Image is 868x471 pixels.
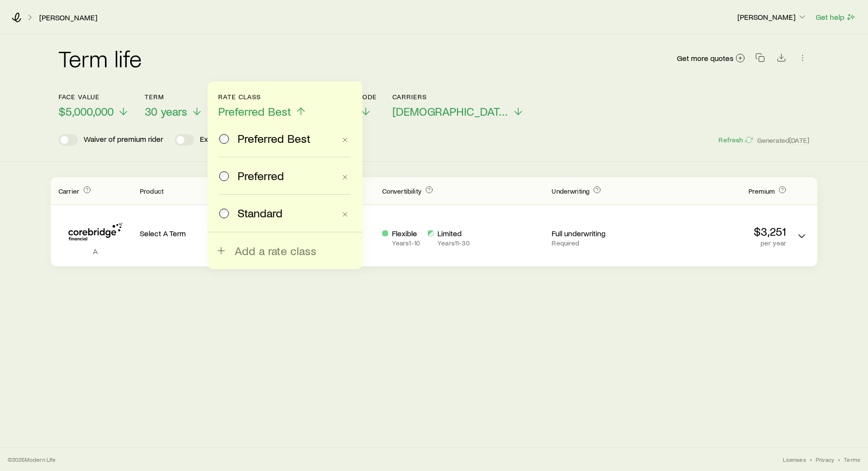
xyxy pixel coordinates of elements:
p: © 2025 Modern Life [8,456,56,463]
p: Years 11 - 30 [437,239,470,247]
span: [DATE] [789,136,809,145]
p: Years 1 - 10 [392,239,420,247]
p: Extended convertibility [200,134,277,146]
p: Flexible [392,228,420,238]
span: • [810,456,812,463]
span: Carrier [59,187,79,195]
p: Full underwriting [552,228,649,238]
span: Underwriting [552,187,589,195]
p: per year [657,239,786,247]
a: [PERSON_NAME] [39,13,98,22]
span: Product [140,187,164,195]
span: 30 years [145,105,187,118]
button: Get help [815,12,856,23]
button: Rate ClassPreferred Best [218,93,307,119]
p: Carriers [392,93,524,101]
button: Term30 years [145,93,203,119]
span: $5,000,000 [59,105,114,118]
a: Get more quotes [676,53,746,64]
p: Limited [437,228,470,238]
button: Carriers[DEMOGRAPHIC_DATA] General [392,93,524,119]
p: Rate Class [218,93,307,101]
span: [DEMOGRAPHIC_DATA] General [392,105,509,118]
p: Waiver of premium rider [84,134,163,146]
p: A [59,246,132,256]
p: Face value [59,93,129,101]
p: $3,251 [657,225,786,238]
p: Term [145,93,203,101]
p: [PERSON_NAME] [737,12,807,22]
span: Generated [757,136,809,145]
span: Premium [748,187,775,195]
span: Get more quotes [677,54,733,62]
span: Convertibility [382,187,421,195]
span: • [838,456,840,463]
a: Terms [844,456,860,463]
h2: Term life [59,46,142,70]
a: Privacy [816,456,834,463]
button: Refresh [718,136,753,145]
a: Download CSV [775,55,788,64]
div: Term quotes [51,177,817,266]
button: [PERSON_NAME] [737,12,808,23]
a: Licenses [783,456,806,463]
p: Select A Term [140,228,269,238]
span: Preferred Best [218,105,291,118]
p: Required [552,239,649,247]
button: Face value$5,000,000 [59,93,129,119]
